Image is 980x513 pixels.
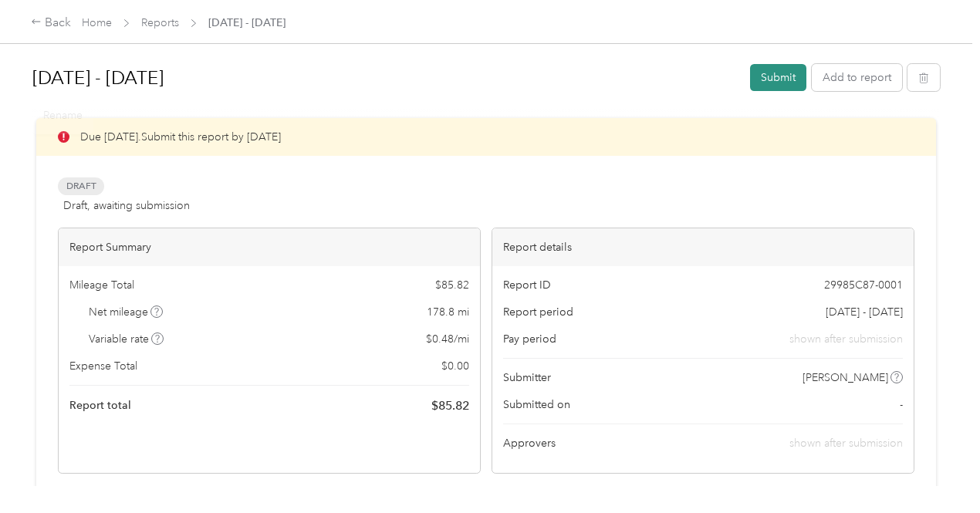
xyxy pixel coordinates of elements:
span: $ 0.00 [441,358,469,374]
h1: Sep 1 - 30, 2025 [32,59,739,96]
div: Due [DATE]. Submit this report by [DATE] [36,118,936,156]
span: shown after submission [789,437,903,450]
span: 178.8 mi [427,304,469,320]
div: Report Summary [59,228,480,266]
span: [PERSON_NAME] [803,370,888,386]
span: Draft, awaiting submission [63,197,190,214]
span: [DATE] - [DATE] [826,304,903,320]
span: $ 85.82 [435,277,469,293]
span: Submitted on [503,397,570,413]
span: Pay period [503,331,556,347]
span: Submitter [503,370,551,386]
a: Home [82,16,112,29]
span: Report period [503,304,573,320]
button: Submit [750,64,806,91]
span: - [900,397,903,413]
span: Expense Total [69,358,137,374]
div: Rename [32,96,93,133]
span: Variable rate [89,331,164,347]
div: Back [31,14,71,32]
iframe: Everlance-gr Chat Button Frame [894,427,980,513]
span: Report total [69,397,131,413]
span: Approvers [503,435,556,451]
div: Report details [492,228,914,266]
span: Report ID [503,277,551,293]
button: Add to report [812,64,902,91]
span: Draft [58,177,104,195]
span: Net mileage [89,304,164,320]
span: 29985C87-0001 [824,277,903,293]
span: $ 0.48 / mi [426,331,469,347]
span: [DATE] - [DATE] [208,15,286,31]
span: shown after submission [789,331,903,347]
a: Reports [141,16,179,29]
span: $ 85.82 [431,397,469,415]
span: Mileage Total [69,277,134,293]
